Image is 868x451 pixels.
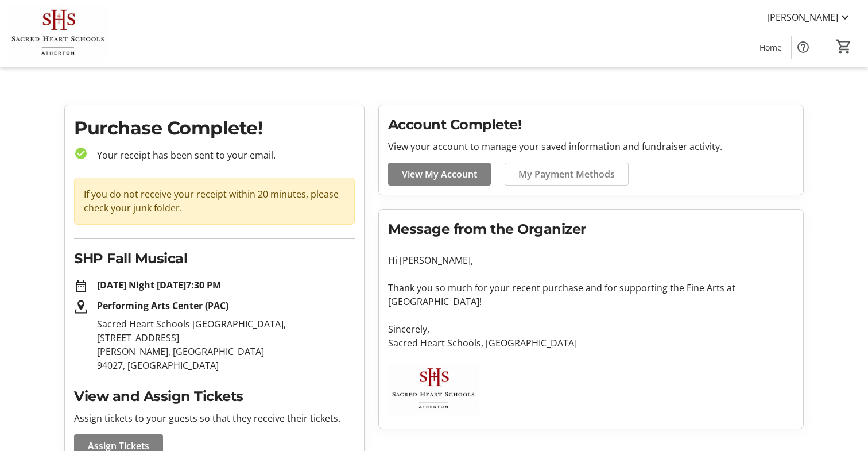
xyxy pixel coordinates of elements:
p: Sacred Heart Schools, [GEOGRAPHIC_DATA] [388,336,794,350]
img: Sacred Heart Schools, Atherton logo [388,364,479,415]
span: My Payment Methods [518,167,615,181]
strong: [DATE] Night [DATE]7:30 PM [97,279,221,291]
span: View My Account [402,167,477,181]
a: View My Account [388,163,491,186]
a: My Payment Methods [505,163,629,186]
strong: Performing Arts Center (PAC) [97,299,228,312]
p: Assign tickets to your guests so that they receive their tickets. [74,411,355,425]
mat-icon: date_range [74,279,88,293]
p: Hi [PERSON_NAME], [388,253,794,267]
h1: Purchase Complete! [74,114,355,142]
button: Cart [834,36,854,57]
p: Your receipt has been sent to your email. [88,148,355,162]
span: Thank you so much for your recent purchase and for supporting the Fine Arts at [GEOGRAPHIC_DATA]! [388,282,735,308]
span: Home [759,41,782,53]
p: View your account to manage your saved information and fundraiser activity. [388,140,794,153]
p: Sacred Heart Schools [GEOGRAPHIC_DATA], [STREET_ADDRESS] [PERSON_NAME], [GEOGRAPHIC_DATA] 94027, ... [97,317,355,372]
div: If you do not receive your receipt within 20 minutes, please check your junk folder. [74,178,355,225]
button: Help [792,36,815,59]
mat-icon: check_circle [74,147,88,160]
a: Home [750,37,791,58]
p: Sincerely, [388,322,794,336]
button: [PERSON_NAME] [758,8,861,26]
h2: View and Assign Tickets [74,386,355,407]
span: [PERSON_NAME] [767,10,838,24]
img: Sacred Heart Schools, Atherton's Logo [7,5,109,62]
h2: Message from the Organizer [388,219,794,240]
h2: SHP Fall Musical [74,248,355,269]
h2: Account Complete! [388,114,794,135]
